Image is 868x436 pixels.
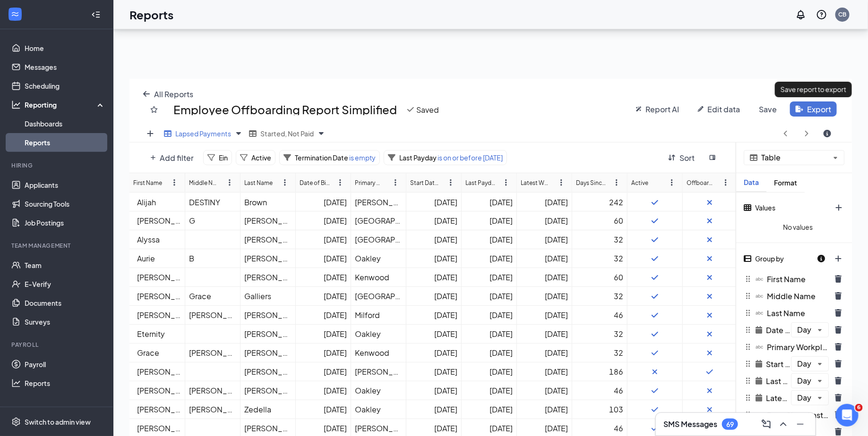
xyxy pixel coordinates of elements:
div: Active [631,178,648,187]
span: is on or before [DATE] [437,153,503,162]
span: Last Name [767,308,805,318]
a: Team [25,256,105,275]
div: [DATE] [410,348,457,358]
div: [PERSON_NAME] [244,235,292,244]
div: [PERSON_NAME] [244,386,292,395]
button: trash icon [829,322,848,337]
div: [PERSON_NAME] [137,367,181,377]
a: Applicants [25,176,105,194]
div: [DATE] [410,235,457,244]
a: Reports [25,374,105,393]
div: [PERSON_NAME] [137,310,181,320]
svg: ComposeMessage [761,419,772,430]
div: Payroll [11,341,103,349]
div: Grace [137,348,181,358]
div: [DATE] [300,216,347,226]
div: [DATE] [300,329,347,339]
div: B [189,253,236,263]
button: angle-left icon [776,126,795,141]
div: [DATE] [521,235,568,244]
div: 46 [576,423,623,433]
button: undefined icon [753,101,782,117]
span: Active [251,153,271,162]
button: regular-star icon [145,102,163,117]
div: [DATE] [300,272,347,282]
div: [DATE] [410,423,457,433]
span: Values [755,203,775,212]
div: [GEOGRAPHIC_DATA][PERSON_NAME] [355,216,402,226]
div: [DATE] [465,216,513,226]
div: [DATE] [410,404,457,414]
div: Primary Workplace Name [355,178,385,187]
button: circle-info icon [818,126,837,141]
div: [PERSON_NAME] [137,216,181,226]
div: [DATE] [300,348,347,358]
div: 46 [576,386,623,395]
span: Last Payday [399,153,437,162]
div: [DATE] [465,423,513,433]
button: plus icon [141,126,160,141]
div: [DATE] [410,216,457,226]
span: Report AI [645,104,679,114]
button: pencil icon [692,101,746,117]
button: Format [766,173,805,192]
div: Last Payday (Day) [465,178,496,187]
div: Alijah [137,197,181,207]
span: Employee Offboarding Report Simplified [173,104,397,115]
span: Export [807,104,831,114]
div: [DATE] [465,197,513,207]
div: 32 [576,235,623,244]
span: Lapsed Payments [175,129,231,138]
div: Reporting [25,100,106,109]
div: Last Payday (Day) [737,373,791,389]
div: Aurie [137,253,181,263]
div: Zedella [244,404,292,414]
button: trash icon [829,339,848,354]
button: ellipsis-vertical icon [220,175,239,190]
span: Latest Working Period (Day) [766,393,791,403]
div: [DATE] [465,329,513,339]
div: [DATE] [300,235,347,244]
div: 46 [576,310,623,320]
div: 32 [576,329,623,339]
div: [PERSON_NAME] [355,423,402,433]
div: Oakley [355,253,402,263]
div: Eternity [137,329,181,339]
div: 242 [576,197,623,207]
div: [PERSON_NAME] [137,386,181,395]
button: ellipsis-vertical icon [386,175,405,190]
div: Offboarded In Hris [687,178,715,187]
div: Team Management [11,242,103,250]
button: arrow-left icon [137,86,199,101]
div: [PERSON_NAME] [244,329,292,339]
div: [DATE] [410,310,457,320]
div: Galliers [244,291,292,301]
div: Latest Working Period (Day) [737,390,791,406]
a: Job Postings [25,213,105,232]
h3: SMS Messages [663,419,717,429]
div: [DATE] [410,367,457,377]
div: [PERSON_NAME] [244,310,292,320]
div: 103 [576,404,623,414]
div: [PERSON_NAME] [189,404,236,414]
div: Alyssa [137,235,181,244]
div: Data [736,178,766,186]
svg: Analysis [11,100,21,109]
a: Home [25,39,105,58]
span: Days Since Last Payday [767,410,829,420]
button: trash icon [829,288,848,303]
button: ComposeMessage [759,417,774,432]
div: Middle Name [737,288,829,304]
div: 186 [576,367,623,377]
span: Table [761,154,829,162]
div: 69 [726,420,734,428]
div: [DATE] [465,253,513,263]
div: [DATE] [521,272,568,282]
div: [DATE] [300,367,347,377]
a: Documents [25,293,105,312]
a: E-Verify [25,275,105,293]
div: Hiring [11,161,103,169]
div: [PERSON_NAME] [189,386,236,395]
div: Started, Not Paid [247,125,329,143]
div: [DATE] [521,310,568,320]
